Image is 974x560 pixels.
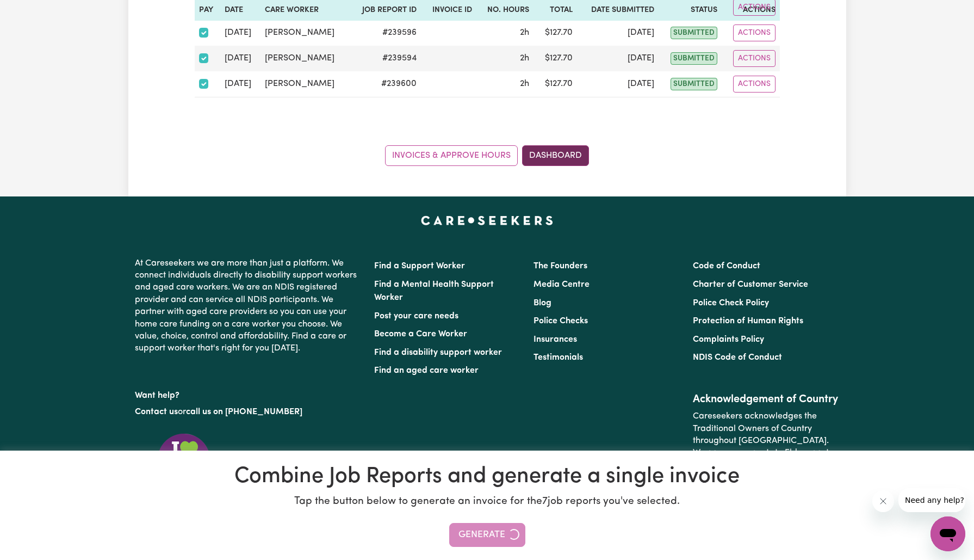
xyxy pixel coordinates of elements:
[533,46,577,71] td: $ 127.70
[260,71,350,97] td: [PERSON_NAME]
[13,464,961,490] h1: Combine Job Reports and generate a single invoice
[733,76,776,93] button: Actions
[533,280,590,289] a: Media Centre
[220,71,260,97] td: [DATE]
[577,71,659,97] td: [DATE]
[374,312,458,321] a: Post your care needs
[374,348,502,357] a: Find a disability support worker
[220,20,260,46] td: [DATE]
[135,408,178,416] a: Contact us
[374,280,494,302] a: Find a Mental Health Support Worker
[693,299,769,307] a: Police Check Policy
[522,145,589,166] a: Dashboard
[135,253,361,359] p: At Careseekers we are more than just a platform. We connect individuals directly to disability su...
[520,28,529,37] span: 2 hours
[350,20,421,46] td: # 239596
[533,71,577,97] td: $ 127.70
[733,24,776,41] button: Actions
[533,317,588,325] a: Police Checks
[577,20,659,46] td: [DATE]
[671,78,717,90] span: submitted
[421,216,553,225] a: Careseekers home page
[533,20,577,46] td: $ 127.70
[693,393,839,406] h2: Acknowledgement of Country
[135,385,361,402] p: Want help?
[520,54,529,63] span: 2 hours
[350,71,421,97] td: # 239600
[533,353,583,362] a: Testimonials
[872,490,894,512] iframe: Close message
[374,366,479,375] a: Find an aged care worker
[135,432,233,500] img: Registered NDIS provider
[385,145,518,166] a: Invoices & Approve Hours
[350,46,421,71] td: # 239594
[693,335,764,344] a: Complaints Policy
[693,353,782,362] a: NDIS Code of Conduct
[520,79,529,88] span: 2 hours
[930,516,965,551] iframe: Button to launch messaging window
[260,46,350,71] td: [PERSON_NAME]
[898,488,965,512] iframe: Message from company
[13,494,961,510] p: Tap the button below to generate an invoice for the 7 job reports you've selected.
[671,27,717,39] span: submitted
[533,335,577,344] a: Insurances
[671,52,717,65] span: submitted
[374,262,465,270] a: Find a Support Worker
[693,406,839,476] p: Careseekers acknowledges the Traditional Owners of Country throughout [GEOGRAPHIC_DATA]. We pay o...
[135,402,361,422] p: or
[533,299,551,307] a: Blog
[693,280,808,289] a: Charter of Customer Service
[260,20,350,46] td: [PERSON_NAME]
[220,46,260,71] td: [DATE]
[374,330,467,339] a: Become a Care Worker
[733,50,776,67] button: Actions
[577,46,659,71] td: [DATE]
[186,408,302,416] a: call us on [PHONE_NUMBER]
[693,262,760,270] a: Code of Conduct
[533,262,587,270] a: The Founders
[693,317,803,325] a: Protection of Human Rights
